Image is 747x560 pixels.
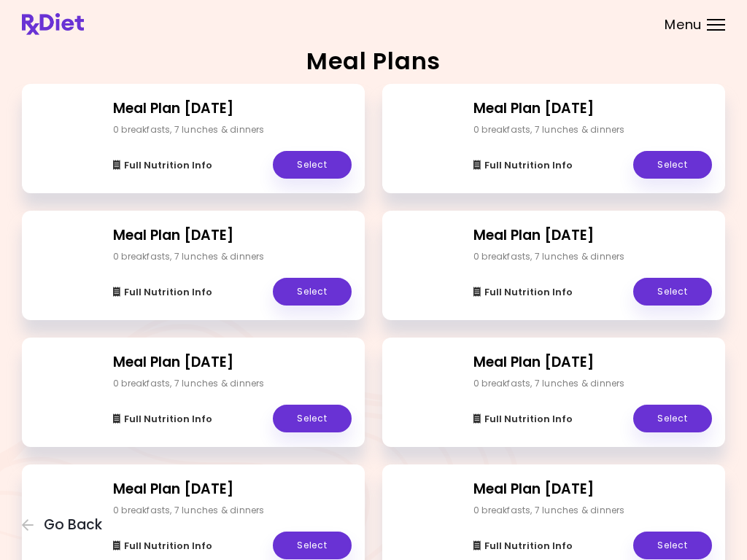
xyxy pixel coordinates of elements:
[473,225,712,246] h2: Meal Plan [DATE]
[113,352,352,373] h2: Meal Plan [DATE]
[124,160,212,171] span: Full Nutrition Info
[44,517,102,533] span: Go Back
[273,151,352,179] a: Select - Meal Plan 8/28/2025
[473,284,573,301] button: Full Nutrition Info - Meal Plan 8/7/2025
[473,504,625,517] div: 0 breakfasts , 7 lunches & dinners
[473,479,712,500] h2: Meal Plan [DATE]
[633,405,712,432] a: Select - Meal Plan 7/24/2025
[665,18,702,31] span: Menu
[633,151,712,179] a: Select - Meal Plan 8/21/2025
[124,540,212,552] span: Full Nutrition Info
[113,157,212,174] button: Full Nutrition Info - Meal Plan 8/28/2025
[113,284,212,301] button: Full Nutrition Info - Meal Plan 8/14/2025
[484,287,573,298] span: Full Nutrition Info
[113,479,352,500] h2: Meal Plan [DATE]
[22,517,109,533] button: Go Back
[124,413,212,425] span: Full Nutrition Info
[473,411,573,428] button: Full Nutrition Info - Meal Plan 7/24/2025
[113,123,265,136] div: 0 breakfasts , 7 lunches & dinners
[473,250,625,263] div: 0 breakfasts , 7 lunches & dinners
[113,411,212,428] button: Full Nutrition Info - Meal Plan 7/30/2025
[113,537,212,555] button: Full Nutrition Info - Meal Plan 7/17/2025
[484,160,573,171] span: Full Nutrition Info
[113,225,352,246] h2: Meal Plan [DATE]
[484,413,573,425] span: Full Nutrition Info
[124,287,212,298] span: Full Nutrition Info
[273,405,352,432] a: Select - Meal Plan 7/30/2025
[306,50,441,73] h2: Meal Plans
[484,540,573,552] span: Full Nutrition Info
[473,98,712,120] h2: Meal Plan [DATE]
[113,504,265,517] div: 0 breakfasts , 7 lunches & dinners
[22,13,84,35] img: RxDiet
[273,278,352,306] a: Select - Meal Plan 8/14/2025
[633,532,712,559] a: Select - Meal Plan 7/10/2025
[113,98,352,120] h2: Meal Plan [DATE]
[113,377,265,390] div: 0 breakfasts , 7 lunches & dinners
[113,250,265,263] div: 0 breakfasts , 7 lunches & dinners
[473,377,625,390] div: 0 breakfasts , 7 lunches & dinners
[473,157,573,174] button: Full Nutrition Info - Meal Plan 8/21/2025
[273,532,352,559] a: Select - Meal Plan 7/17/2025
[473,123,625,136] div: 0 breakfasts , 7 lunches & dinners
[633,278,712,306] a: Select - Meal Plan 8/7/2025
[473,352,712,373] h2: Meal Plan [DATE]
[473,537,573,555] button: Full Nutrition Info - Meal Plan 7/10/2025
